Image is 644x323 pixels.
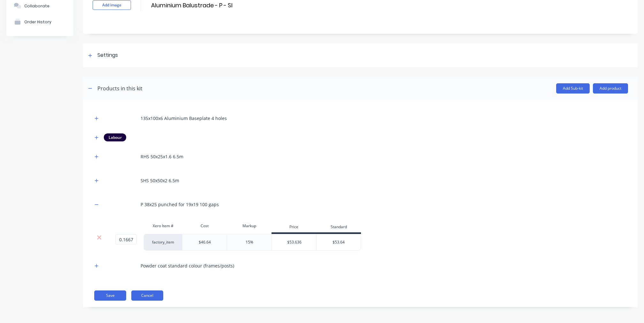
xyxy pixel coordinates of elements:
div: Settings [97,51,118,59]
div: Standard [316,221,361,234]
div: Powder coat standard colour (frames/posts) [141,262,234,269]
div: factory_item [144,234,182,251]
div: Price [272,221,316,234]
div: Cost [182,220,227,232]
div: $46.64 [199,239,211,245]
input: ? [115,234,137,244]
input: Enter kit name [150,1,264,10]
div: $53.64 [317,234,361,250]
button: Save [94,290,126,301]
div: Xero Item # [144,220,182,232]
div: P 38x25 punched for 19x19 100 gaps [141,201,219,208]
button: Add image [93,0,131,10]
div: 15% [246,239,253,245]
div: $53.636 [272,234,317,250]
div: Order History [24,19,51,24]
div: Markup [227,220,272,232]
button: Add Sub-kit [556,83,590,94]
div: Collaborate [24,4,50,8]
div: SHS 50x50x2 6.5m [141,177,179,184]
button: Cancel [131,290,163,301]
div: Products in this kit [97,85,142,92]
button: Order History [6,14,73,30]
div: Labour [104,133,126,141]
button: Add product [593,83,628,94]
div: 135x100x6 Aluminium Baseplate 4 holes [141,115,227,122]
div: RHS 50x25x1.6 6.5m [141,153,183,160]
